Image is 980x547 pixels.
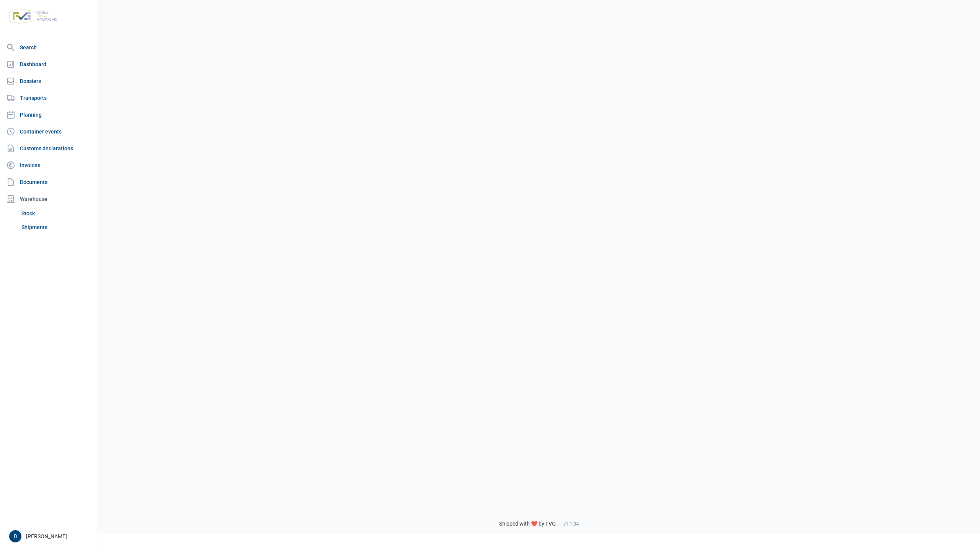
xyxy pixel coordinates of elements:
[9,530,21,542] button: D
[3,191,95,207] div: Warehouse
[3,40,95,55] a: Search
[18,207,95,220] a: Stock
[6,6,60,27] img: FVG - Global freight forwarding
[3,57,95,72] a: Dashboard
[563,521,579,527] span: v1.1.34
[3,158,95,173] a: Invoices
[9,530,93,542] div: [PERSON_NAME]
[3,174,95,190] a: Documents
[3,107,95,122] a: Planning
[499,521,556,527] span: Shipped with ❤️ by FVG
[3,124,95,139] a: Container events
[3,73,95,89] a: Dossiers
[559,521,560,527] span: -
[3,90,95,106] a: Transports
[3,141,95,156] a: Customs declarations
[18,220,95,234] a: Shipments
